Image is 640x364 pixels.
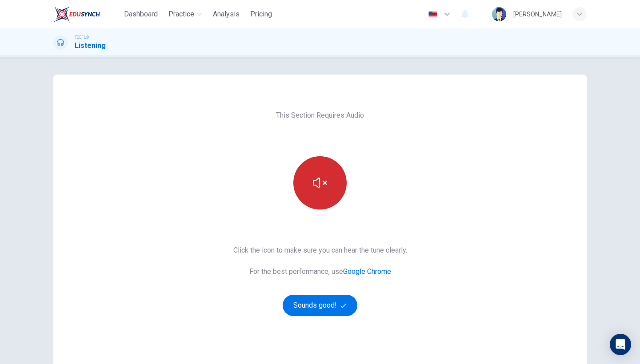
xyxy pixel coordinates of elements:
span: Pricing [250,9,272,20]
span: Analysis [213,9,240,20]
button: Sounds good! [283,295,357,316]
span: For the best performance, use [233,266,407,277]
span: Dashboard [124,9,158,20]
a: Google Chrome [343,267,391,276]
button: Dashboard [120,6,161,22]
img: Profile picture [492,7,506,21]
img: en [427,11,438,18]
span: Practice [168,9,194,20]
div: [PERSON_NAME] [513,9,562,20]
div: Open Intercom Messenger [610,334,631,355]
span: This Section Requires Audio [276,110,364,121]
button: Practice [165,6,206,22]
span: Click the icon to make sure you can hear the tune clearly. [233,245,407,256]
img: EduSynch logo [53,5,100,23]
span: TOEFL® [75,34,89,40]
h1: Listening [75,40,106,51]
button: Pricing [247,6,276,22]
button: Analysis [209,6,243,22]
a: EduSynch logo [53,5,120,23]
